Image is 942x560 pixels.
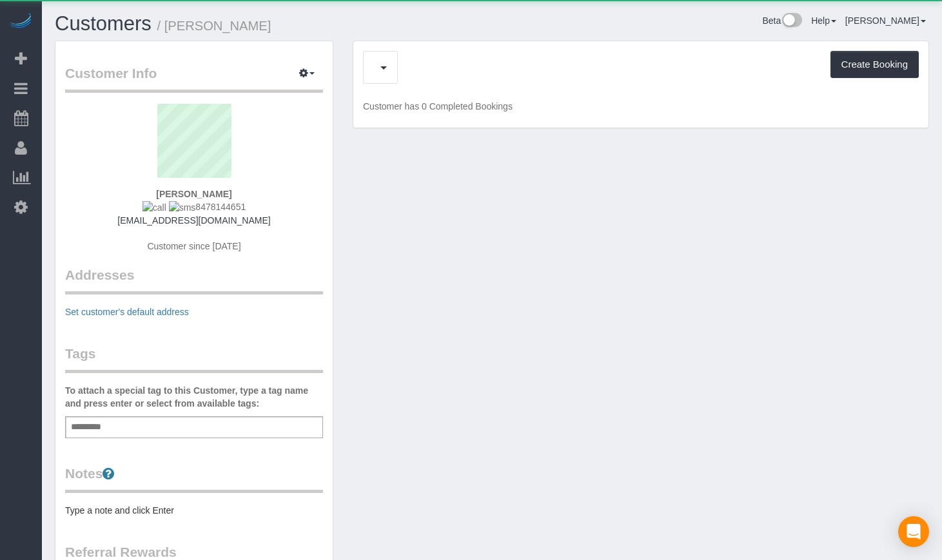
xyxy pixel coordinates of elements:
p: Customer has 0 Completed Bookings [363,100,919,113]
a: [PERSON_NAME] [845,15,926,26]
img: New interface [781,13,802,30]
img: call [142,201,166,214]
a: Help [811,15,836,26]
strong: [PERSON_NAME] [156,189,231,199]
pre: Type a note and click Enter [65,504,323,517]
img: sms [169,201,196,214]
a: Customers [55,12,152,35]
div: Open Intercom Messenger [898,516,929,547]
img: Automaid Logo [8,13,34,31]
a: Beta [762,15,802,26]
a: Set customer's default address [65,307,189,317]
legend: Customer Info [65,64,323,93]
legend: Notes [65,464,323,493]
span: Customer since [DATE] [147,241,240,251]
button: Create Booking [830,51,919,78]
span: 8478144651 [142,202,246,212]
a: [EMAIL_ADDRESS][DOMAIN_NAME] [117,215,270,226]
label: To attach a special tag to this Customer, type a tag name and press enter or select from availabl... [65,384,323,410]
small: / [PERSON_NAME] [157,19,271,33]
legend: Tags [65,344,323,373]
